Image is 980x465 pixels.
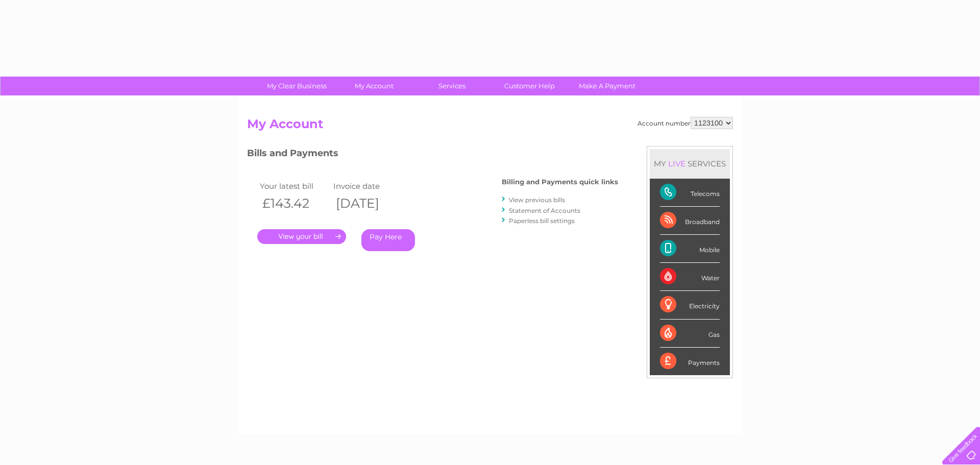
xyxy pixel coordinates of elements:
div: Broadband [660,207,720,235]
div: Gas [660,320,720,348]
a: Pay Here [361,229,415,251]
a: Customer Help [487,77,572,95]
div: Account number [638,117,733,129]
a: View previous bills [509,196,565,204]
div: LIVE [666,159,688,168]
a: Make A Payment [565,77,649,95]
div: Electricity [660,291,720,319]
a: My Account [332,77,416,95]
th: [DATE] [331,193,404,214]
a: Paperless bill settings [509,217,575,225]
div: MY SERVICES [650,149,730,178]
h4: Billing and Payments quick links [502,178,618,186]
a: Statement of Accounts [509,207,580,214]
td: Your latest bill [257,179,331,193]
td: Invoice date [331,179,404,193]
a: My Clear Business [255,77,339,95]
h2: My Account [247,117,733,136]
div: Payments [660,348,720,375]
div: Water [660,263,720,291]
th: £143.42 [257,193,331,214]
a: . [257,229,346,244]
div: Telecoms [660,179,720,207]
h3: Bills and Payments [247,146,618,164]
a: Services [410,77,494,95]
div: Mobile [660,235,720,263]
